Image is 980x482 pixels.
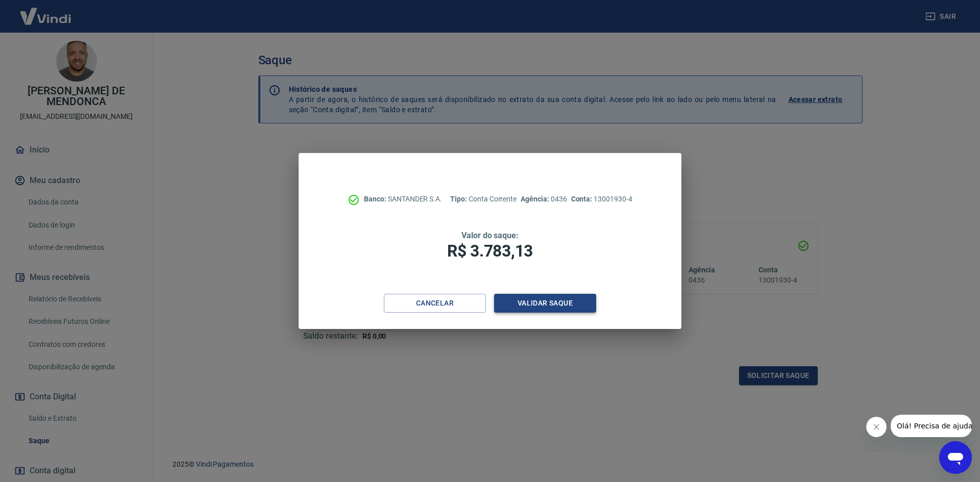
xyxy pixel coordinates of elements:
span: Tipo: [450,195,469,203]
button: Validar saque [494,294,596,313]
p: SANTANDER S.A. [364,194,442,205]
iframe: Botão para abrir a janela de mensagens [939,441,972,474]
span: Valor do saque: [461,231,519,240]
span: Agência: [521,195,551,203]
button: Cancelar [384,294,486,313]
span: Conta: [571,195,594,203]
p: 0436 [521,194,567,205]
span: Banco: [364,195,388,203]
p: Conta Corrente [450,194,517,205]
iframe: Fechar mensagem [866,417,887,437]
span: Olá! Precisa de ajuda? [6,7,86,15]
p: 13001930-4 [571,194,632,205]
span: R$ 3.783,13 [447,241,533,261]
iframe: Mensagem da empresa [891,415,972,437]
